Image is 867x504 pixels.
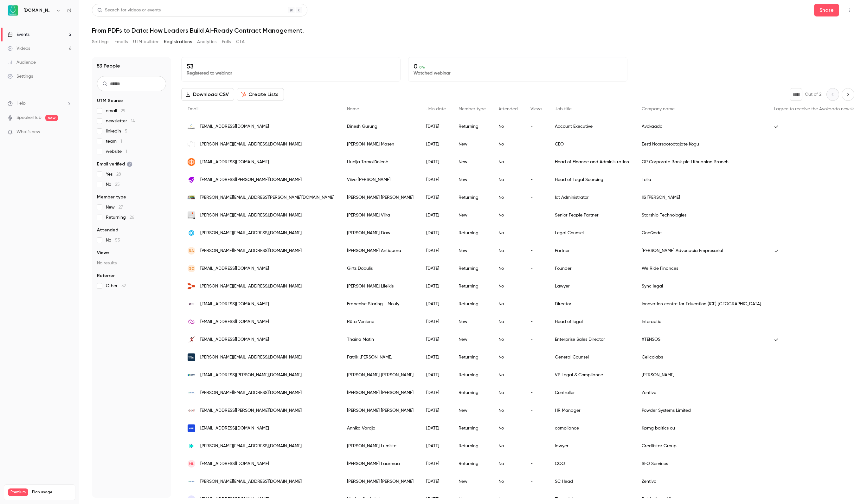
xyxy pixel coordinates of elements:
[635,402,767,419] div: Powder Systems Limited
[524,437,549,455] div: -
[419,65,425,69] span: 0 %
[524,313,549,331] div: -
[188,353,195,361] img: cellcolabs.com
[8,5,18,16] img: Avokaado.io
[341,313,420,331] div: Rūta Venienė
[97,250,109,256] span: Views
[106,128,127,134] span: linkedin
[97,260,166,266] p: No results
[524,135,549,153] div: -
[452,189,492,206] div: Returning
[524,224,549,242] div: -
[549,135,635,153] div: CEO
[181,88,234,101] button: Download CSV
[549,331,635,348] div: Enterprise Sales Director
[420,277,452,295] div: [DATE]
[16,129,40,135] span: What's new
[197,37,217,47] button: Analytics
[8,59,36,66] div: Audience
[187,62,395,70] p: 53
[492,455,524,473] div: No
[420,348,452,366] div: [DATE]
[200,425,269,432] span: [EMAIL_ADDRESS][DOMAIN_NAME]
[420,473,452,490] div: [DATE]
[200,354,302,361] span: [PERSON_NAME][EMAIL_ADDRESS][DOMAIN_NAME]
[452,295,492,313] div: Returning
[97,273,115,279] span: Referrer
[842,88,854,101] button: Next page
[459,107,486,111] span: Member type
[549,118,635,135] div: Account Executive
[524,171,549,189] div: -
[814,4,839,16] button: Share
[635,348,767,366] div: Cellcolabs
[549,277,635,295] div: Lawyer
[549,206,635,224] div: Senior People Partner
[200,390,302,396] span: [PERSON_NAME][EMAIL_ADDRESS][DOMAIN_NAME]
[635,313,767,331] div: Interactio
[635,295,767,313] div: Innovation centre for Education (iCE) [GEOGRAPHIC_DATA]
[524,153,549,171] div: -
[188,282,195,290] img: sync.legal
[420,419,452,437] div: [DATE]
[131,119,135,123] span: 14
[549,384,635,402] div: Controller
[341,135,420,153] div: [PERSON_NAME] Masen
[106,181,120,188] span: No
[341,118,420,135] div: Dinesh Gurung
[188,371,195,379] img: havi.com
[341,171,420,189] div: Viive [PERSON_NAME]
[341,295,420,313] div: Francoise Staring - Mouly
[524,260,549,277] div: -
[524,473,549,490] div: -
[115,238,120,242] span: 53
[8,45,30,52] div: Videos
[549,402,635,419] div: HR Manager
[635,277,767,295] div: Sync legal
[492,473,524,490] div: No
[420,224,452,242] div: [DATE]
[420,331,452,348] div: [DATE]
[189,266,195,271] span: GD
[635,331,767,348] div: XTENSOS
[635,366,767,384] div: [PERSON_NAME]
[200,194,334,201] span: [PERSON_NAME][EMAIL_ADDRESS][PERSON_NAME][DOMAIN_NAME]
[106,283,126,289] span: Other
[420,260,452,277] div: [DATE]
[8,488,28,496] span: Premium
[555,107,572,111] span: Job title
[45,115,58,121] span: new
[452,419,492,437] div: Returning
[8,73,33,80] div: Settings
[200,212,302,219] span: [PERSON_NAME][EMAIL_ADDRESS][DOMAIN_NAME]
[452,313,492,331] div: New
[524,242,549,260] div: -
[492,171,524,189] div: No
[452,331,492,348] div: New
[116,172,121,177] span: 28
[97,7,161,14] div: Search for videos or events
[420,437,452,455] div: [DATE]
[452,348,492,366] div: Returning
[452,260,492,277] div: Returning
[805,91,821,98] p: Out of 2
[452,206,492,224] div: New
[237,88,284,101] button: Create Lists
[524,277,549,295] div: -
[188,478,195,485] img: zentiva.com
[635,224,767,242] div: OneQode
[200,177,302,183] span: [EMAIL_ADDRESS][PERSON_NAME][DOMAIN_NAME]
[549,295,635,313] div: Director
[452,242,492,260] div: New
[188,211,195,219] img: starship.co
[341,455,420,473] div: [PERSON_NAME] Laarmaa
[200,301,269,307] span: [EMAIL_ADDRESS][DOMAIN_NAME]
[188,442,195,450] img: creditstar.com
[492,366,524,384] div: No
[188,107,198,111] span: Email
[549,419,635,437] div: compliance
[420,189,452,206] div: [DATE]
[452,402,492,419] div: New
[23,7,53,14] h6: [DOMAIN_NAME]
[492,437,524,455] div: No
